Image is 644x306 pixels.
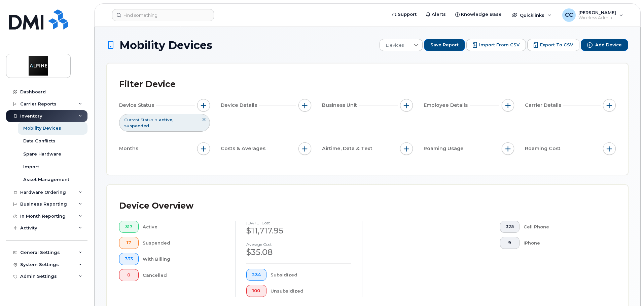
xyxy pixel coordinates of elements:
[119,237,139,249] button: 17
[252,288,261,294] span: 100
[424,102,470,109] span: Employee Details
[246,221,351,225] h4: [DATE] cost
[125,240,133,246] span: 17
[143,269,225,281] div: Cancelled
[124,117,153,123] span: Current Status
[246,285,266,297] button: 100
[322,102,359,109] span: Business Unit
[525,102,563,109] span: Carrier Details
[271,269,352,281] div: Subsidized
[524,237,605,249] div: iPhone
[540,42,573,48] span: Export to CSV
[595,42,622,48] span: Add Device
[500,221,520,233] button: 325
[119,145,140,152] span: Months
[271,285,352,297] div: Unsubsidized
[159,117,173,122] span: active
[119,197,193,215] div: Device Overview
[524,221,605,233] div: Cell Phone
[479,42,520,48] span: Import from CSV
[119,253,139,265] button: 333
[246,225,351,236] div: $11,717.95
[246,247,351,258] div: $35.08
[154,117,157,123] span: is
[252,272,261,277] span: 234
[506,240,514,246] span: 9
[119,39,212,51] span: Mobility Devices
[125,224,133,229] span: 317
[119,269,139,281] button: 0
[500,237,520,249] button: 9
[246,269,266,281] button: 234
[124,123,149,128] span: suspended
[527,39,579,51] button: Export to CSV
[430,42,459,48] span: Save Report
[143,253,225,265] div: With Billing
[525,145,563,152] span: Roaming Cost
[246,242,351,247] h4: Average cost
[143,237,225,249] div: Suspended
[380,39,410,51] span: Devices
[424,39,465,51] button: Save Report
[125,272,133,278] span: 0
[119,76,176,93] div: Filter Device
[506,224,514,229] span: 325
[125,256,133,262] span: 333
[221,102,259,109] span: Device Details
[119,221,139,233] button: 317
[221,145,267,152] span: Costs & Averages
[424,145,466,152] span: Roaming Usage
[581,39,628,51] button: Add Device
[322,145,374,152] span: Airtime, Data & Text
[143,221,225,233] div: Active
[466,39,526,51] button: Import from CSV
[119,102,156,109] span: Device Status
